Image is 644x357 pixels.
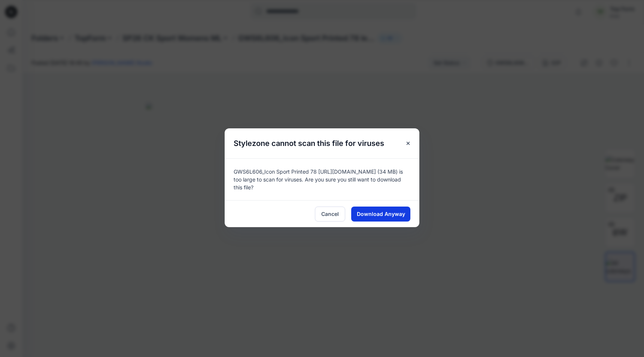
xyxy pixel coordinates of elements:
h5: Stylezone cannot scan this file for viruses [225,128,393,158]
button: Cancel [315,207,345,222]
button: Download Anyway [351,207,410,222]
button: Close [401,137,415,150]
div: GWS6L606_Icon Sport Printed 78 [URL][DOMAIN_NAME] (34 MB) is too large to scan for viruses. Are y... [225,158,419,200]
span: Cancel [321,210,339,218]
span: Download Anyway [357,210,405,218]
